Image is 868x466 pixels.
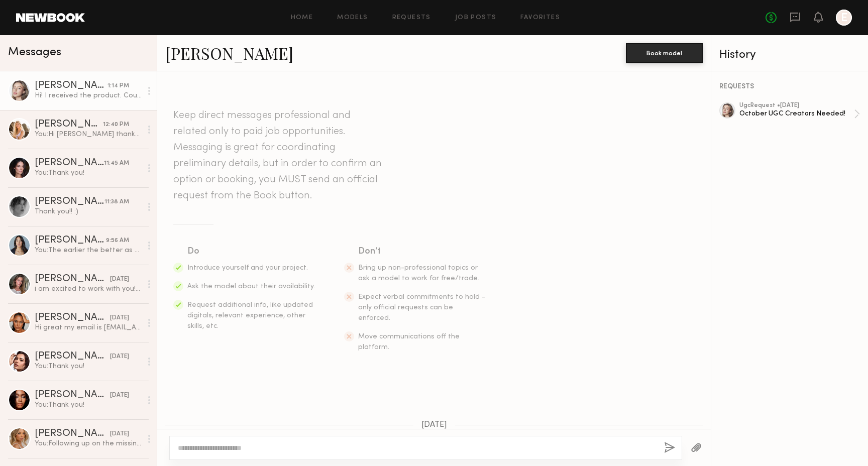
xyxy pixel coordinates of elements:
[35,236,106,246] div: [PERSON_NAME]
[35,323,142,332] div: Hi great my email is [EMAIL_ADDRESS][DOMAIN_NAME]
[358,245,487,259] div: Don’t
[35,352,110,362] div: [PERSON_NAME]
[35,313,110,323] div: [PERSON_NAME]
[358,294,485,321] span: Expect verbal commitments to hold - only official requests can be enforced.
[35,429,110,439] div: [PERSON_NAME]
[455,15,497,21] a: Job Posts
[8,47,61,58] span: Messages
[104,197,129,207] div: 11:38 AM
[107,81,129,91] div: 1:14 PM
[104,159,129,168] div: 11:45 AM
[35,439,142,448] div: You: Following up on the missing content, thank you!
[719,49,860,61] div: History
[358,265,479,282] span: Bring up non-professional topics or ask a model to work for free/trade.
[103,120,129,130] div: 12:40 PM
[35,362,142,371] div: You: Thank you!
[719,83,860,90] div: REQUESTS
[110,313,129,323] div: [DATE]
[35,274,110,284] div: [PERSON_NAME]
[35,197,104,207] div: [PERSON_NAME]
[35,390,110,400] div: [PERSON_NAME]
[35,246,142,255] div: You: The earlier the better as content was due on 9.10, thank you!
[187,265,308,271] span: Introduce yourself and your project.
[165,42,293,64] a: [PERSON_NAME]
[291,15,313,21] a: Home
[106,236,129,246] div: 9:56 AM
[110,352,129,362] div: [DATE]
[739,102,860,126] a: ugcRequest •[DATE]October UGC Creators Needed!
[626,43,703,63] button: Book model
[35,168,142,178] div: You: Thank you!
[173,107,384,204] header: Keep direct messages professional and related only to paid job opportunities. Messaging is great ...
[35,120,103,130] div: [PERSON_NAME]
[739,102,854,109] div: ugc Request • [DATE]
[337,15,368,21] a: Models
[35,207,142,216] div: Thank you!! :)
[110,429,129,439] div: [DATE]
[392,15,431,21] a: Requests
[35,158,104,168] div: [PERSON_NAME]
[358,333,460,351] span: Move communications off the platform.
[35,91,142,100] div: Hi! I received the product. Could you send me the brief whenever you can! Thank you :)
[35,284,142,294] div: i am excited to work with you!💖
[35,81,107,91] div: [PERSON_NAME]
[35,400,142,410] div: You: Thank you!
[35,130,142,139] div: You: Hi [PERSON_NAME] thanks for sending! Unfortunately need to ask for a revision as we’re looki...
[836,10,852,26] a: E
[520,15,560,21] a: Favorites
[187,245,316,259] div: Do
[626,48,703,57] a: Book model
[110,275,129,284] div: [DATE]
[110,391,129,400] div: [DATE]
[187,302,313,329] span: Request additional info, like updated digitals, relevant experience, other skills, etc.
[187,283,315,290] span: Ask the model about their availability.
[739,109,854,119] div: October UGC Creators Needed!
[421,421,447,429] span: [DATE]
